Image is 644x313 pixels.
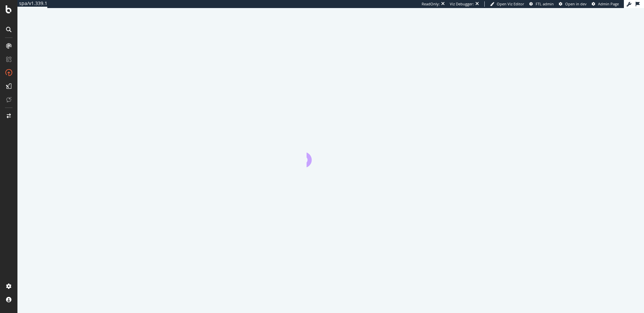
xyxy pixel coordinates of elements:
[598,1,619,6] span: Admin Page
[450,1,474,7] div: Viz Debugger:
[559,1,587,7] a: Open in dev
[497,1,524,6] span: Open Viz Editor
[529,1,554,7] a: FTL admin
[422,1,440,7] div: ReadOnly:
[307,143,355,167] div: animation
[565,1,587,6] span: Open in dev
[490,1,524,7] a: Open Viz Editor
[536,1,554,6] span: FTL admin
[592,1,619,7] a: Admin Page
